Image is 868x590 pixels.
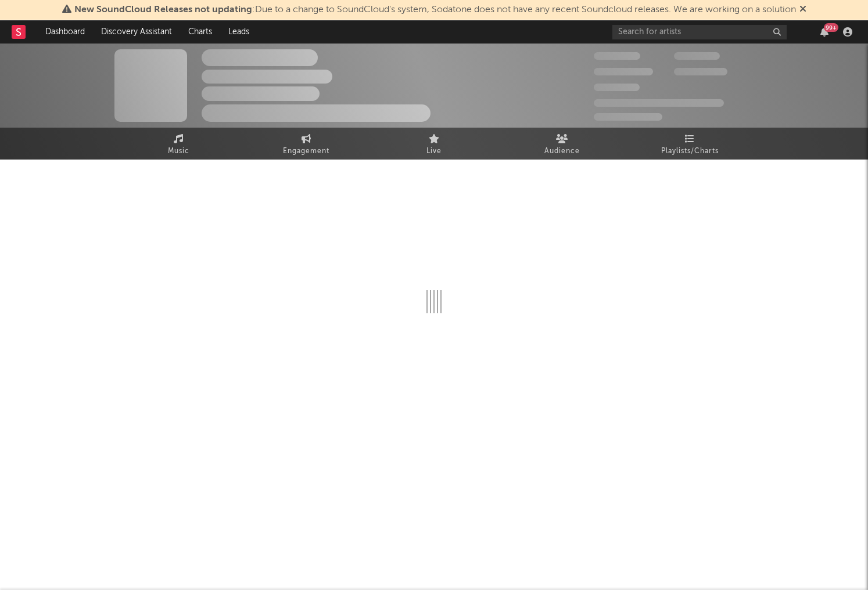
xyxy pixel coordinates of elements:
a: Playlists/Charts [626,128,754,160]
span: Dismiss [799,5,806,15]
a: Dashboard [37,20,93,44]
span: Jump Score: 85.0 [594,113,662,121]
span: 1.000.000 [674,68,727,75]
span: Music [168,144,189,158]
a: Music [114,128,242,160]
button: 99+ [820,27,828,37]
span: 300.000 [594,52,640,60]
a: Engagement [242,128,370,160]
span: New SoundCloud Releases not updating [74,5,252,15]
a: Live [370,128,498,160]
div: 99 + [824,23,838,32]
span: Playlists/Charts [661,144,719,158]
span: 100.000 [594,84,640,91]
span: : Due to a change to SoundCloud's system, Sodatone does not have any recent Soundcloud releases. ... [74,5,796,15]
span: Engagement [283,144,329,158]
span: 100.000 [674,52,720,60]
input: Search for artists [612,25,787,39]
a: Leads [220,20,257,44]
span: 50.000.000 Monthly Listeners [594,99,724,107]
span: 50.000.000 [594,68,653,75]
a: Discovery Assistant [93,20,180,44]
span: Live [426,144,442,158]
a: Audience [498,128,626,160]
span: Audience [544,144,580,158]
a: Charts [180,20,220,44]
